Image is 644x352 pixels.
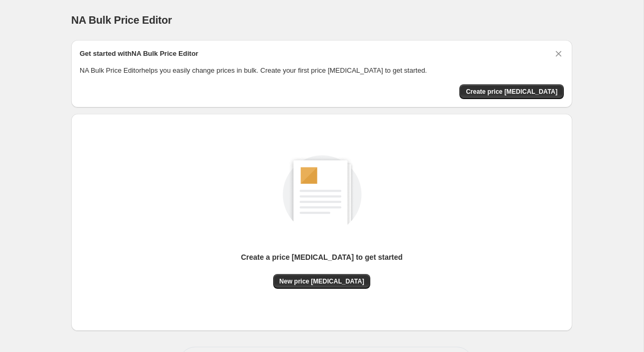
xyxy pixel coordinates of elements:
[71,14,172,26] span: NA Bulk Price Editor
[80,65,564,76] p: NA Bulk Price Editor helps you easily change prices in bulk. Create your first price [MEDICAL_DAT...
[553,48,564,59] button: Dismiss card
[241,252,403,262] p: Create a price [MEDICAL_DATA] to get started
[80,48,198,59] h2: Get started with NA Bulk Price Editor
[466,87,558,96] span: Create price [MEDICAL_DATA]
[273,274,371,289] button: New price [MEDICAL_DATA]
[280,277,364,286] span: New price [MEDICAL_DATA]
[459,84,564,99] button: Create price change job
